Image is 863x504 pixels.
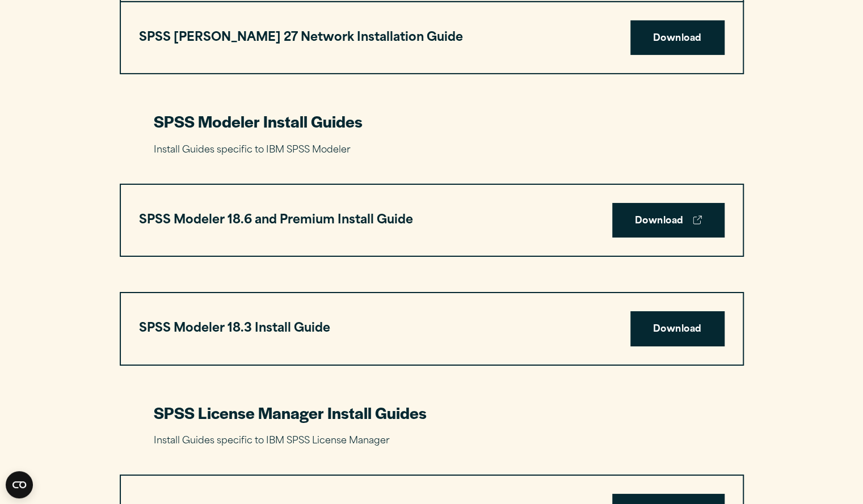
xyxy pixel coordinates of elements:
button: Open CMP widget [6,471,33,498]
a: Download [612,203,725,238]
p: Install Guides specific to IBM SPSS Modeler [154,142,710,159]
a: Download [630,311,725,346]
h3: SPSS License Manager Install Guides [154,402,710,423]
a: Download [630,20,725,56]
h3: SPSS Modeler Install Guides [154,111,710,132]
h3: SPSS [PERSON_NAME] 27 Network Installation Guide [139,27,463,49]
h3: SPSS Modeler 18.3 Install Guide [139,318,330,340]
p: Install Guides specific to IBM SPSS License Manager [154,433,710,450]
h3: SPSS Modeler 18.6 and Premium Install Guide [139,210,413,231]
